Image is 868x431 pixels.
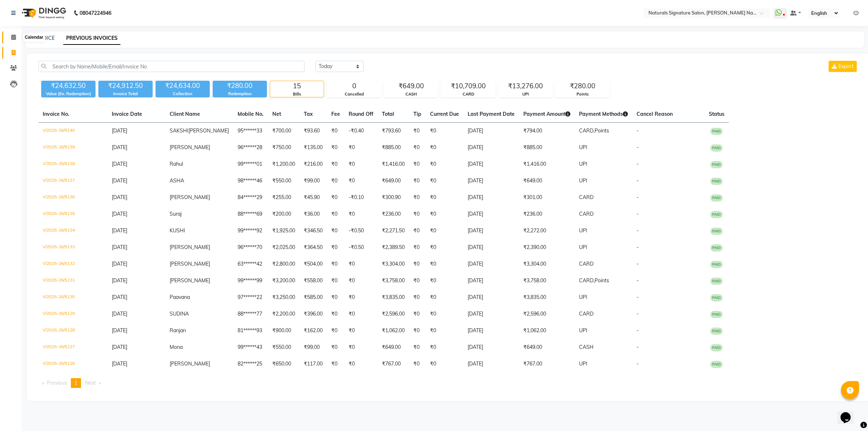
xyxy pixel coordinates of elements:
[378,339,409,356] td: ₹649.00
[327,91,381,97] div: Cancelled
[112,211,127,217] span: [DATE]
[378,322,409,339] td: ₹1,062.00
[463,239,519,256] td: [DATE]
[268,223,299,239] td: ₹1,925.00
[409,156,426,173] td: ₹0
[413,111,421,117] span: Tip
[344,306,378,322] td: ₹0
[579,194,593,200] span: CARD
[463,339,519,356] td: [DATE]
[637,194,639,200] span: -
[838,63,854,69] span: Export
[344,123,378,140] td: -₹0.40
[426,322,463,339] td: ₹0
[18,3,68,23] img: logo
[710,211,723,218] span: PAID
[426,123,463,140] td: ₹0
[268,139,299,156] td: ₹750.00
[23,33,45,42] div: Calendar
[378,156,409,173] td: ₹1,416.00
[85,380,96,386] span: Next
[270,81,324,91] div: 15
[188,127,229,134] span: [PERSON_NAME]
[463,173,519,189] td: [DATE]
[637,161,639,167] span: -
[463,139,519,156] td: [DATE]
[378,123,409,140] td: ₹793.60
[268,289,299,306] td: ₹3,250.00
[170,194,210,200] span: [PERSON_NAME]
[579,144,587,151] span: UPI
[80,3,111,23] b: 08047224946
[579,177,587,184] span: UPI
[112,294,127,300] span: [DATE]
[378,139,409,156] td: ₹885.00
[327,272,344,289] td: ₹0
[299,139,327,156] td: ₹135.00
[426,189,463,206] td: ₹0
[349,111,373,117] span: Round Off
[327,189,344,206] td: ₹0
[519,272,575,289] td: ₹3,758.00
[463,289,519,306] td: [DATE]
[409,339,426,356] td: ₹0
[637,277,639,284] span: -
[378,173,409,189] td: ₹649.00
[170,144,210,151] span: [PERSON_NAME]
[327,156,344,173] td: ₹0
[272,111,281,117] span: Net
[426,306,463,322] td: ₹0
[378,256,409,272] td: ₹3,304.00
[463,223,519,239] td: [DATE]
[579,360,587,367] span: UPI
[112,194,127,200] span: [DATE]
[98,81,153,91] div: ₹24,912.50
[523,111,570,117] span: Payment Amount
[637,310,639,317] span: -
[463,189,519,206] td: [DATE]
[170,244,210,250] span: [PERSON_NAME]
[170,127,188,134] span: SAKSHI
[384,91,438,97] div: CASH
[378,189,409,206] td: ₹300.90
[409,272,426,289] td: ₹0
[637,111,673,117] span: Cancel Reason
[327,289,344,306] td: ₹0
[38,356,107,372] td: V/2025-26/5126
[378,356,409,372] td: ₹767.00
[463,256,519,272] td: [DATE]
[43,111,69,117] span: Invoice No.
[170,111,200,117] span: Client Name
[170,161,183,167] span: Rahul
[710,344,723,351] span: PAID
[268,322,299,339] td: ₹900.00
[38,206,107,223] td: V/2025-26/5135
[595,277,609,284] span: Points
[409,206,426,223] td: ₹0
[519,206,575,223] td: ₹236.00
[327,139,344,156] td: ₹0
[170,344,183,350] span: Mona
[299,189,327,206] td: ₹45.90
[463,322,519,339] td: [DATE]
[463,206,519,223] td: [DATE]
[170,261,210,267] span: [PERSON_NAME]
[556,81,609,91] div: ₹280.00
[426,289,463,306] td: ₹0
[344,206,378,223] td: ₹0
[327,173,344,189] td: ₹0
[637,211,639,217] span: -
[112,310,127,317] span: [DATE]
[519,306,575,322] td: ₹2,596.00
[299,339,327,356] td: ₹99.00
[112,177,127,184] span: [DATE]
[327,123,344,140] td: ₹0
[519,322,575,339] td: ₹1,062.00
[637,127,639,134] span: -
[112,244,127,250] span: [DATE]
[112,277,127,284] span: [DATE]
[426,206,463,223] td: ₹0
[710,361,723,368] span: PAID
[378,223,409,239] td: ₹2,271.50
[409,256,426,272] td: ₹0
